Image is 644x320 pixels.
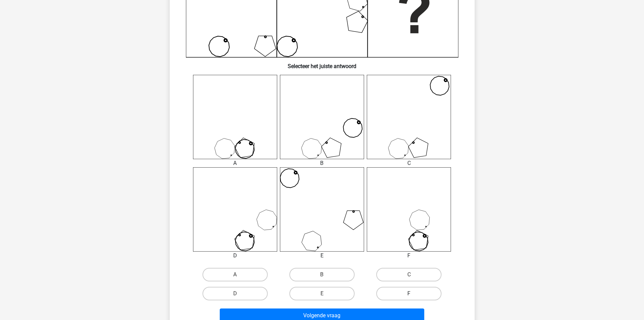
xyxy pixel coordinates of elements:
[275,159,369,167] div: B
[376,287,442,300] label: F
[188,252,282,260] div: D
[362,252,456,260] div: F
[289,287,355,300] label: E
[188,159,282,167] div: A
[289,268,355,281] label: B
[181,58,464,69] h6: Selecteer het juiste antwoord
[202,287,268,300] label: D
[275,252,369,260] div: E
[376,268,442,281] label: C
[202,268,268,281] label: A
[362,159,456,167] div: C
